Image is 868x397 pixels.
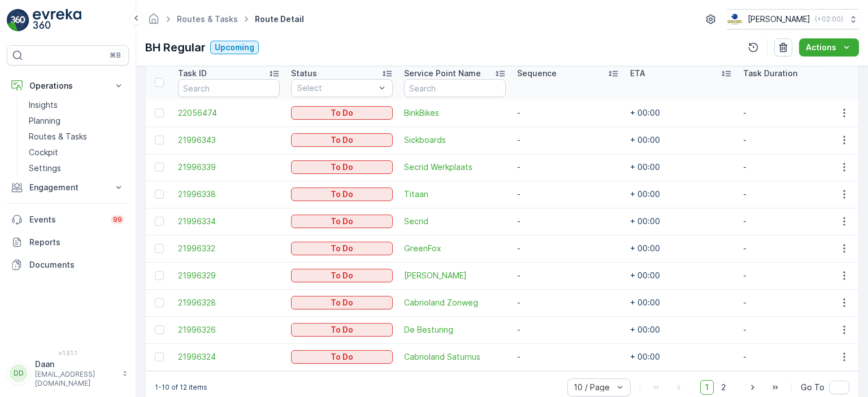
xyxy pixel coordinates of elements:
[737,154,850,181] td: -
[35,359,116,370] p: Daan
[178,297,280,308] a: 21996328
[331,162,353,173] p: To Do
[291,133,393,147] button: To Do
[511,126,624,154] td: -
[178,351,280,363] a: 21996324
[404,324,506,335] a: De Besturing
[331,216,353,227] p: To Do
[737,289,850,316] td: -
[737,208,850,235] td: -
[178,68,207,79] p: Task ID
[178,243,280,254] span: 21996332
[404,270,506,281] span: [PERSON_NAME]
[7,254,129,276] a: Documents
[178,134,280,146] span: 21996343
[331,351,353,363] p: To Do
[177,14,238,24] a: Routes & Tasks
[331,324,353,335] p: To Do
[155,163,164,172] div: Toggle Row Selected
[29,259,124,271] p: Documents
[29,115,60,126] p: Planning
[511,235,624,262] td: -
[737,126,850,154] td: -
[29,237,124,248] p: Reports
[253,14,306,25] span: Route Detail
[155,136,164,145] div: Toggle Row Selected
[24,129,129,145] a: Routes & Tasks
[291,215,393,228] button: To Do
[29,99,58,111] p: Insights
[178,270,280,281] a: 21996329
[29,163,61,174] p: Settings
[29,131,87,142] p: Routes & Tasks
[33,9,81,32] img: logo_light-DOdMpM7g.png
[716,380,731,395] span: 2
[624,154,737,181] td: + 00:00
[624,181,737,208] td: + 00:00
[178,189,280,200] a: 21996338
[7,208,129,231] a: Events99
[178,162,280,173] a: 21996339
[291,68,317,79] p: Status
[737,99,850,126] td: -
[404,134,506,146] a: Sickboards
[24,97,129,113] a: Insights
[291,106,393,120] button: To Do
[737,343,850,370] td: -
[511,343,624,370] td: -
[404,107,506,119] a: BinkBikes
[799,38,859,56] button: Actions
[331,134,353,146] p: To Do
[210,41,259,54] button: Upcoming
[35,370,116,388] p: [EMAIL_ADDRESS][DOMAIN_NAME]
[404,216,506,227] a: Secrid
[7,176,129,199] button: Engagement
[806,42,836,53] p: Actions
[404,68,481,79] p: Service Point Name
[291,269,393,282] button: To Do
[297,82,375,94] p: Select
[29,182,106,193] p: Engagement
[511,154,624,181] td: -
[291,160,393,174] button: To Do
[7,350,129,356] span: v 1.51.1
[215,42,254,53] p: Upcoming
[291,296,393,309] button: To Do
[404,351,506,363] span: Cabrioland Saturnus
[178,324,280,335] a: 21996326
[748,14,810,25] p: [PERSON_NAME]
[404,189,506,200] a: Titaan
[10,364,28,382] div: DD
[737,316,850,343] td: -
[178,107,280,119] a: 22056474
[511,181,624,208] td: -
[737,235,850,262] td: -
[29,80,106,91] p: Operations
[24,145,129,160] a: Cockpit
[737,181,850,208] td: -
[801,382,824,393] span: Go To
[624,126,737,154] td: + 00:00
[291,323,393,337] button: To Do
[147,17,160,27] a: Homepage
[178,216,280,227] a: 21996334
[404,243,506,254] a: GreenFox
[291,187,393,201] button: To Do
[624,289,737,316] td: + 00:00
[155,383,207,392] p: 1-10 of 12 items
[517,68,557,79] p: Sequence
[29,147,58,158] p: Cockpit
[511,316,624,343] td: -
[700,380,714,395] span: 1
[815,15,843,24] p: ( +02:00 )
[155,298,164,307] div: Toggle Row Selected
[331,189,353,200] p: To Do
[331,107,353,119] p: To Do
[727,9,859,29] button: [PERSON_NAME](+02:00)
